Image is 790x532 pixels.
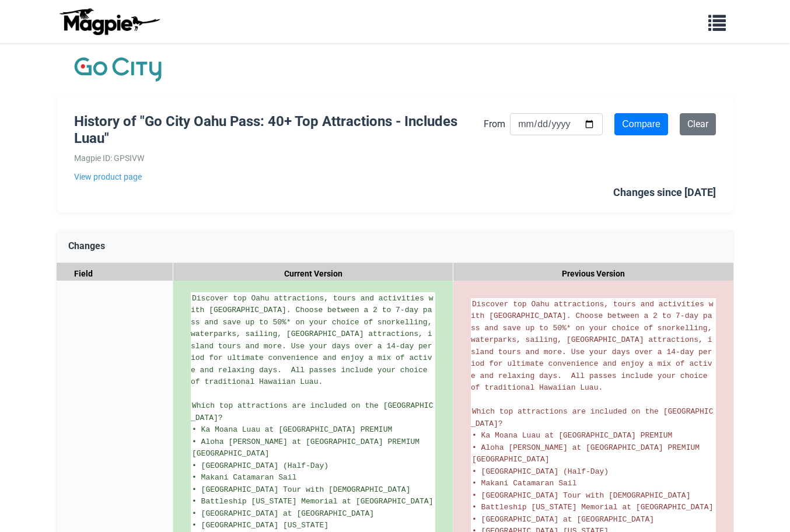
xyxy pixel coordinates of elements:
div: Magpie ID: GPSIVW [74,152,484,164]
span: • Ka Moana Luau at [GEOGRAPHIC_DATA] PREMIUM [472,431,672,440]
a: View product page [74,170,484,183]
div: Field [57,263,173,285]
span: [GEOGRAPHIC_DATA] [472,455,550,464]
span: Which top attractions are included on the [GEOGRAPHIC_DATA]? [471,407,713,428]
h1: History of "Go City Oahu Pass: 40+ Top Attractions - Includes Luau" [74,113,484,147]
span: Which top attractions are included on the [GEOGRAPHIC_DATA]? [191,401,433,422]
div: Previous Version [453,263,733,285]
div: Current Version [173,263,453,285]
span: • [GEOGRAPHIC_DATA] at [GEOGRAPHIC_DATA] [192,509,374,518]
div: Changes since [DATE] [613,184,716,201]
a: Clear [680,113,716,135]
span: • Aloha [PERSON_NAME] at [GEOGRAPHIC_DATA] PREMIUM [472,443,700,452]
span: [GEOGRAPHIC_DATA] [192,449,270,458]
span: Discover top Oahu attractions, tours and activities with [GEOGRAPHIC_DATA]. Choose between a 2 to... [471,300,716,393]
label: From [484,117,505,132]
input: Compare [614,113,668,135]
span: • Aloha [PERSON_NAME] at [GEOGRAPHIC_DATA] PREMIUM [192,437,420,446]
span: • Battleship [US_STATE] Memorial at [GEOGRAPHIC_DATA] [472,503,713,512]
div: Changes [57,230,733,263]
img: Company Logo [74,55,162,84]
span: Discover top Oahu attractions, tours and activities with [GEOGRAPHIC_DATA]. Choose between a 2 to... [191,294,436,387]
span: • Battleship [US_STATE] Memorial at [GEOGRAPHIC_DATA] [192,497,433,506]
span: • [GEOGRAPHIC_DATA] (Half-Day) [192,461,328,470]
span: • Makani Catamaran Sail [472,479,576,488]
span: • [GEOGRAPHIC_DATA] [US_STATE] [192,521,328,530]
span: • [GEOGRAPHIC_DATA] Tour with [DEMOGRAPHIC_DATA] [472,491,690,500]
span: • Makani Catamaran Sail [192,473,296,482]
span: • [GEOGRAPHIC_DATA] Tour with [DEMOGRAPHIC_DATA] [192,485,410,494]
span: • [GEOGRAPHIC_DATA] at [GEOGRAPHIC_DATA] [472,515,654,524]
span: • Ka Moana Luau at [GEOGRAPHIC_DATA] PREMIUM [192,425,392,434]
img: logo-ab69f6fb50320c5b225c76a69d11143b.png [57,8,162,36]
span: • [GEOGRAPHIC_DATA] (Half-Day) [472,467,609,476]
